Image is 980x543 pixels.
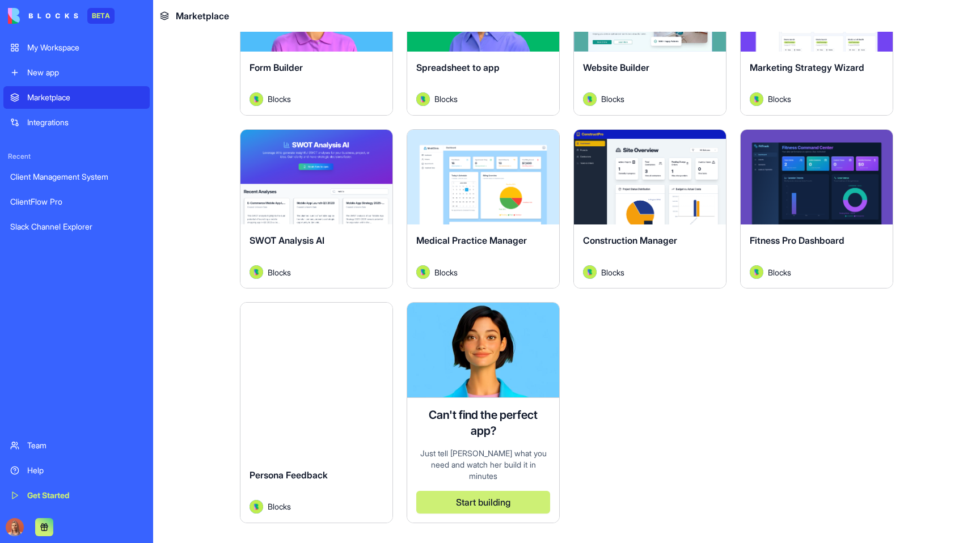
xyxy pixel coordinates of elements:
button: Start building [416,491,550,514]
div: Integrations [27,117,143,128]
span: Blocks [434,93,458,105]
div: Persona Feedback [250,468,383,500]
img: Avatar [416,92,430,106]
div: Website Builder [583,61,717,92]
img: Avatar [250,265,263,279]
span: Blocks [601,93,624,105]
div: Client Management System [10,171,143,183]
div: New app [27,67,143,78]
a: Construction ManagerAvatarBlocks [573,129,726,289]
div: My Workspace [27,42,143,53]
span: Website Builder [583,62,649,73]
span: Medical Practice Manager [416,235,527,246]
span: Blocks [601,266,624,278]
img: Avatar [416,265,430,279]
div: SWOT Analysis AI [250,234,383,265]
span: Recent [3,152,150,161]
span: Fitness Pro Dashboard [750,235,844,246]
span: Blocks [768,93,791,105]
span: Form Builder [250,62,303,73]
a: ClientFlow Pro [3,190,150,213]
img: Ella AI assistant [407,303,559,397]
div: Marketing Strategy Wizard [750,61,884,92]
h4: Can't find the perfect app? [416,407,550,439]
a: My Workspace [3,36,150,59]
a: New app [3,61,150,84]
span: Persona Feedback [250,469,328,481]
a: SWOT Analysis AIAvatarBlocks [240,129,393,289]
a: Get Started [3,484,150,507]
a: Integrations [3,111,150,134]
span: Blocks [268,500,291,512]
img: Avatar [250,92,263,106]
img: Marina_gj5dtt.jpg [6,518,24,536]
a: Medical Practice ManagerAvatarBlocks [407,129,560,289]
img: Avatar [250,500,263,514]
div: Get Started [27,490,143,501]
div: Just tell [PERSON_NAME] what you need and watch her build it in minutes [416,448,550,482]
img: logo [8,8,78,24]
span: Blocks [268,93,291,105]
a: Persona FeedbackAvatarBlocks [240,302,393,523]
a: Team [3,434,150,457]
a: Help [3,459,150,482]
div: Help [27,465,143,476]
div: Marketplace [27,92,143,103]
a: Ella AI assistantCan't find the perfect app?Just tell [PERSON_NAME] what you need and watch her b... [407,302,560,523]
div: Construction Manager [583,234,717,265]
div: BETA [87,8,115,24]
div: Slack Channel Explorer [10,221,143,232]
img: Avatar [750,265,763,279]
div: Medical Practice Manager [416,234,550,265]
div: ClientFlow Pro [10,196,143,207]
span: Spreadsheet to app [416,62,500,73]
span: Marketplace [176,9,229,23]
img: Avatar [750,92,763,106]
span: Construction Manager [583,235,677,246]
div: Fitness Pro Dashboard [750,234,884,265]
img: Avatar [583,265,597,279]
div: Form Builder [250,61,383,92]
div: Spreadsheet to app [416,61,550,92]
div: Team [27,440,143,451]
span: Marketing Strategy Wizard [750,62,864,73]
span: Blocks [768,266,791,278]
img: Avatar [583,92,597,106]
a: Fitness Pro DashboardAvatarBlocks [740,129,893,289]
span: Blocks [268,266,291,278]
a: Slack Channel Explorer [3,215,150,238]
span: Blocks [434,266,458,278]
a: Client Management System [3,166,150,188]
a: BETA [8,8,115,24]
a: Marketplace [3,86,150,109]
span: SWOT Analysis AI [250,235,324,246]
